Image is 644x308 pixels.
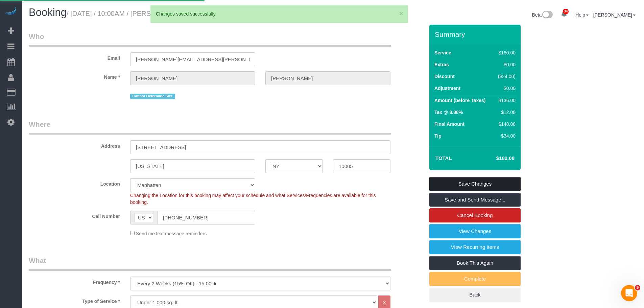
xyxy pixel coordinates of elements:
span: Changing the Location for this booking may affect your schedule and what Services/Frequencies are... [130,193,376,205]
a: View Changes [429,224,521,238]
small: / [DATE] / 10:00AM / [PERSON_NAME] [67,10,237,17]
label: Discount [434,73,455,80]
label: Amount (before Taxes) [434,97,485,104]
img: New interface [542,11,553,20]
a: [PERSON_NAME] [593,12,636,18]
button: × [399,10,403,17]
a: Help [575,12,589,18]
span: 34 [563,9,569,14]
div: $0.00 [495,61,516,68]
div: $0.00 [495,85,516,92]
label: Email [24,52,125,62]
span: 5 [635,285,640,290]
input: First Name [130,71,255,85]
input: City [130,159,255,173]
span: Booking [29,6,67,18]
a: Beta [532,12,553,18]
a: Book This Again [429,256,521,270]
div: Changes saved successfully [156,10,403,17]
input: Last Name [265,71,390,85]
label: Type of Service * [24,295,125,305]
h4: $182.08 [476,156,515,161]
legend: What [29,256,391,271]
a: 34 [557,7,571,22]
legend: Where [29,119,391,135]
div: $12.08 [495,109,516,116]
label: Service [434,49,451,56]
div: $136.00 [495,97,516,104]
a: Save Changes [429,177,521,191]
a: Save and Send Message... [429,193,521,207]
label: Address [24,140,125,149]
input: Zip Code [333,159,390,173]
a: View Recurring Items [429,240,521,254]
label: Extras [434,61,449,68]
label: Tip [434,133,442,139]
iframe: Intercom live chat [621,285,637,301]
span: Send me text message reminders [136,231,207,236]
h3: Summary [435,30,517,38]
div: $148.08 [495,121,516,127]
input: Email [130,52,255,66]
label: Tax @ 8.88% [434,109,463,116]
legend: Who [29,31,391,47]
input: Cell Number [157,211,255,224]
div: ($24.00) [495,73,516,80]
label: Frequency * [24,277,125,286]
label: Adjustment [434,85,460,92]
span: Cannot Determine Size [130,94,175,99]
a: Back [429,288,521,302]
label: Name * [24,71,125,80]
label: Final Amount [434,121,464,127]
img: Automaid Logo [4,7,18,16]
div: $34.00 [495,133,516,139]
label: Cell Number [24,211,125,220]
a: Cancel Booking [429,208,521,222]
div: $160.00 [495,49,516,56]
strong: Total [435,155,452,161]
label: Location [24,178,125,187]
